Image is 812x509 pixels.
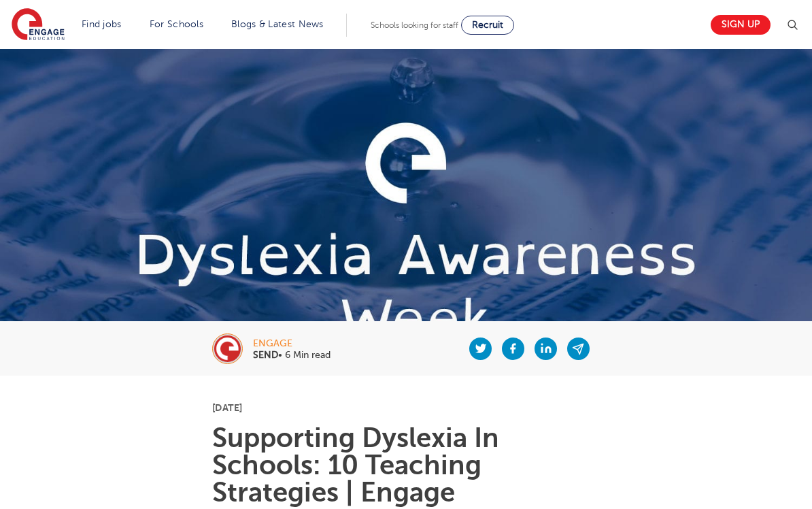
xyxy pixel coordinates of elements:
a: Find jobs [82,19,122,29]
p: [DATE] [212,403,600,412]
b: SEND [253,350,278,360]
h1: Supporting Dyslexia In Schools: 10 Teaching Strategies | Engage [212,425,600,506]
a: Recruit [461,16,514,35]
a: Sign up [711,15,771,35]
a: Blogs & Latest News [231,19,324,29]
a: For Schools [150,19,203,29]
span: Schools looking for staff [371,20,458,30]
p: • 6 Min read [253,350,331,360]
div: engage [253,339,331,348]
img: Engage Education [12,8,65,42]
span: Recruit [472,20,503,30]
